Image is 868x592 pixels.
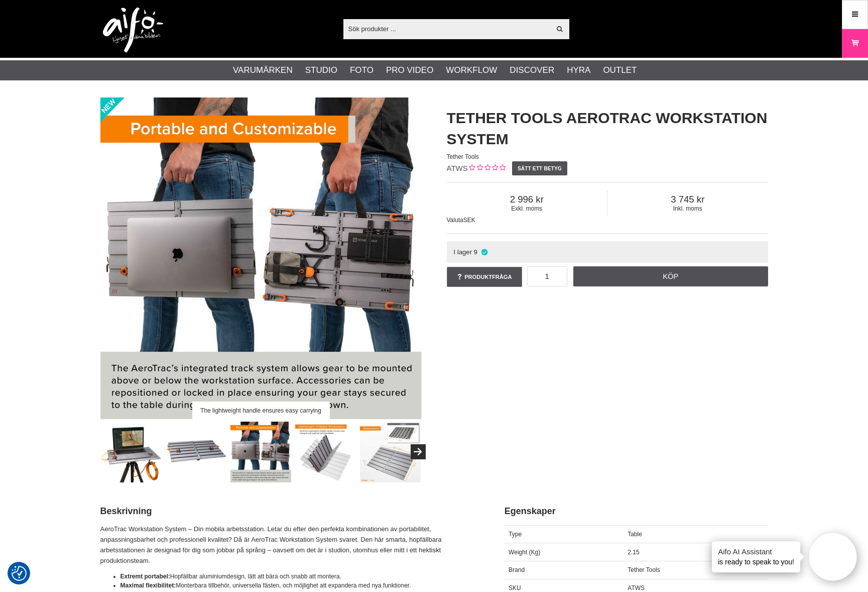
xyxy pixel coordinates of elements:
[411,444,426,459] button: Next
[447,217,463,224] span: Valuta
[360,422,421,482] img: Universal Fit
[120,573,170,580] strong: Extremt portabel:
[505,505,768,518] h2: Egenskaper
[628,549,639,556] span: 2.15
[230,422,291,482] img: The lightweight handle ensures easy carrying
[509,549,540,556] span: Weight (Kg)
[509,566,525,573] span: Brand
[100,505,479,518] h2: Beskrivning
[718,546,794,557] h4: Aifo AI Assistant
[192,402,329,419] div: The lightweight handle ensures easy carrying
[509,584,521,591] span: SKU
[100,97,422,419] img: AeroTrac Workstation System
[305,64,337,77] a: Studio
[463,217,475,224] span: SEK
[101,422,162,482] img: AeroTrac Workstation System
[295,422,356,482] img: AeroTrac folds in half
[12,566,27,581] img: Revisit consent button
[447,205,607,212] span: Exkl. moms
[166,422,226,482] img: Designed for professionals
[607,205,768,212] span: Inkl. moms
[573,266,768,286] a: Köp
[100,97,422,419] a: The lightweight handle ensures easy carrying
[343,21,551,36] input: Sök produkter ...
[100,524,479,566] p: AeroTrac Workstation System – Din mobila arbetsstation. Letar du efter den perfekta kombinationen...
[628,566,660,573] span: Tether Tools
[480,248,488,256] i: I lager
[386,64,433,77] a: Pro Video
[607,194,768,205] span: 3 745
[474,248,477,256] span: 9
[447,153,479,160] span: Tether Tools
[120,572,479,581] li: Hopfällbar aluminiumdesign, lätt att bära och snabb att montera.
[468,163,506,174] div: Kundbetyg: 0
[447,108,768,150] h1: Tether Tools AeroTrac Workstation System
[509,531,522,538] span: Type
[12,564,27,582] button: Samtyckesinställningar
[233,64,293,77] a: Varumärken
[447,267,522,287] a: Produktfråga
[447,164,468,172] span: ATWS
[453,248,472,256] span: I lager
[447,194,607,205] span: 2 996
[120,581,479,590] li: Monterbara tillbehör, universella fästen, och möjlighet att expandera med nya funktioner.
[567,64,590,77] a: Hyra
[512,161,568,175] a: Sätt ett betyg
[628,584,645,591] span: ATWS
[103,8,163,53] img: logo.png
[350,64,374,77] a: Foto
[628,531,642,538] span: Table
[603,64,637,77] a: Outlet
[510,64,554,77] a: Discover
[712,541,800,572] div: is ready to speak to you!
[120,582,176,589] strong: Maximal flexibilitet:
[446,64,497,77] a: Workflow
